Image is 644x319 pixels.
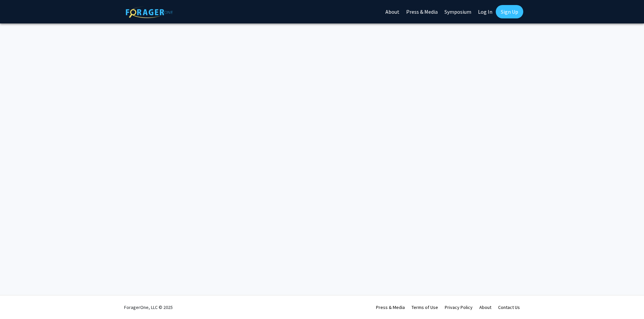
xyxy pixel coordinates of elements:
a: Privacy Policy [445,304,473,310]
a: Contact Us [498,304,520,310]
a: Terms of Use [412,304,438,310]
img: ForagerOne Logo [126,6,173,18]
a: About [479,304,491,310]
a: Sign Up [496,5,523,18]
a: Press & Media [376,304,405,310]
div: ForagerOne, LLC © 2025 [124,296,173,319]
